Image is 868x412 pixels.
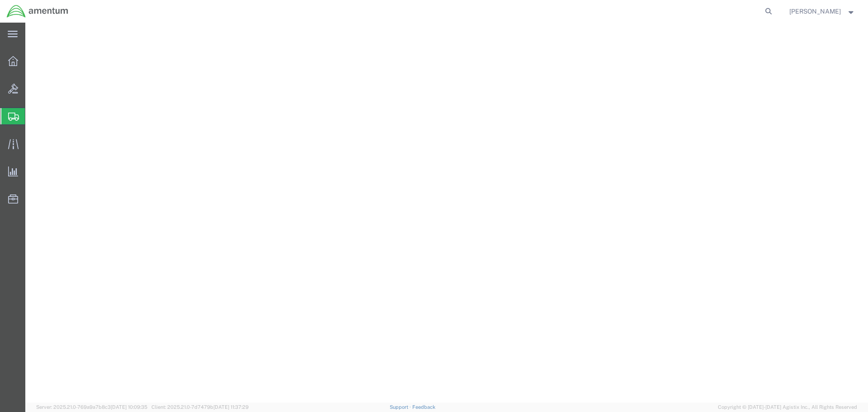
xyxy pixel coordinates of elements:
span: Server: 2025.21.0-769a9a7b8c3 [36,404,147,410]
span: Ernesto Garcia [789,6,841,16]
span: [DATE] 10:09:35 [111,404,147,410]
span: Copyright © [DATE]-[DATE] Agistix Inc., All Rights Reserved [718,403,857,411]
span: Client: 2025.21.0-7d7479b [151,404,249,410]
span: [DATE] 11:37:29 [213,404,249,410]
button: [PERSON_NAME] [789,6,856,17]
a: Support [390,404,412,410]
img: logo [6,5,69,18]
a: Feedback [412,404,435,410]
iframe: FS Legacy Container [25,23,868,403]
